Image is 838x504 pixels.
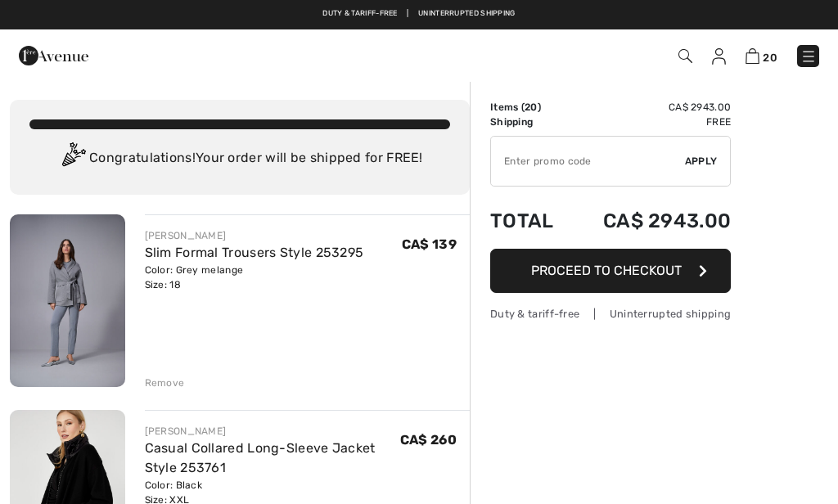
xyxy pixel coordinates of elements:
span: CA$ 260 [400,432,457,448]
span: Apply [685,154,718,169]
img: Menu [800,48,817,65]
span: 20 [525,101,538,113]
div: Remove [145,376,185,390]
img: Congratulation2.svg [56,142,89,175]
div: [PERSON_NAME] [145,228,364,243]
img: My Info [712,48,726,65]
img: Slim Formal Trousers Style 253295 [10,214,125,387]
a: Casual Collared Long-Sleeve Jacket Style 253761 [145,440,376,475]
div: Congratulations! Your order will be shipped for FREE! [29,142,450,175]
img: Shopping Bag [746,48,759,64]
td: CA$ 2943.00 [570,193,732,249]
div: Duty & tariff-free | Uninterrupted shipping [490,306,731,322]
td: Free [570,115,732,129]
img: 1ère Avenue [19,39,88,72]
td: Shipping [490,115,570,129]
img: Search [678,49,692,63]
input: Promo code [491,137,685,186]
span: 20 [763,52,777,64]
span: Proceed to Checkout [531,263,682,278]
td: Total [490,193,570,249]
a: 1ère Avenue [19,47,88,62]
td: CA$ 2943.00 [570,100,732,115]
a: Slim Formal Trousers Style 253295 [145,245,364,260]
a: 20 [746,46,777,65]
div: [PERSON_NAME] [145,424,400,439]
td: Items ( ) [490,100,570,115]
button: Proceed to Checkout [490,249,731,293]
span: CA$ 139 [402,236,457,252]
div: Color: Grey melange Size: 18 [145,263,364,292]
